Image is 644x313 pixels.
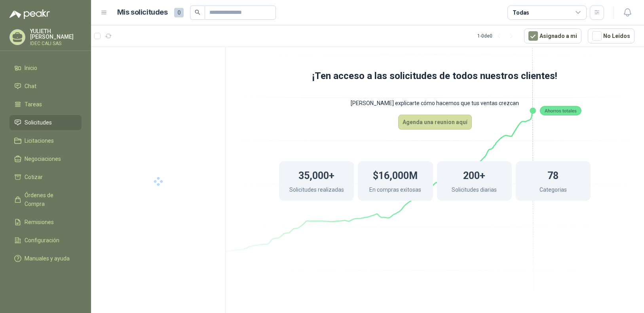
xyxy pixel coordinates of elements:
[547,166,559,183] h1: 78
[9,79,82,94] a: Chat
[9,97,82,112] a: Tareas
[369,185,421,196] p: En compras exitosas
[398,115,472,130] button: Agenda una reunion aquí
[30,28,82,40] p: YULIETH [PERSON_NAME]
[513,8,529,17] div: Todas
[524,28,581,43] button: Asignado a mi
[25,118,52,127] span: Solicitudes
[588,28,635,43] button: No Leídos
[9,115,82,130] a: Solicitudes
[540,185,567,196] p: Categorias
[9,188,82,211] a: Órdenes de Compra
[25,236,59,245] span: Configuración
[452,185,497,196] p: Solicitudes diarias
[195,9,200,15] span: search
[9,60,82,75] a: Inicio
[174,8,184,17] span: 0
[9,251,82,266] a: Manuales y ayuda
[9,9,50,19] img: Logo peakr
[9,215,82,230] a: Remisiones
[117,7,168,18] h1: Mis solicitudes
[9,151,82,166] a: Negociaciones
[463,166,485,183] h1: 200+
[25,218,54,226] span: Remisiones
[25,191,74,208] span: Órdenes de Compra
[30,41,82,46] p: IDEC CALI SAS
[298,166,334,183] h1: 35,000+
[25,136,54,145] span: Licitaciones
[25,254,70,263] span: Manuales y ayuda
[25,155,61,163] span: Negociaciones
[9,133,82,148] a: Licitaciones
[25,64,37,72] span: Inicio
[477,30,518,42] div: 1 - 0 de 0
[25,82,36,91] span: Chat
[25,173,43,181] span: Cotizar
[9,233,82,248] a: Configuración
[289,185,344,196] p: Solicitudes realizadas
[25,100,42,109] span: Tareas
[9,170,82,185] a: Cotizar
[373,166,418,183] h1: $16,000M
